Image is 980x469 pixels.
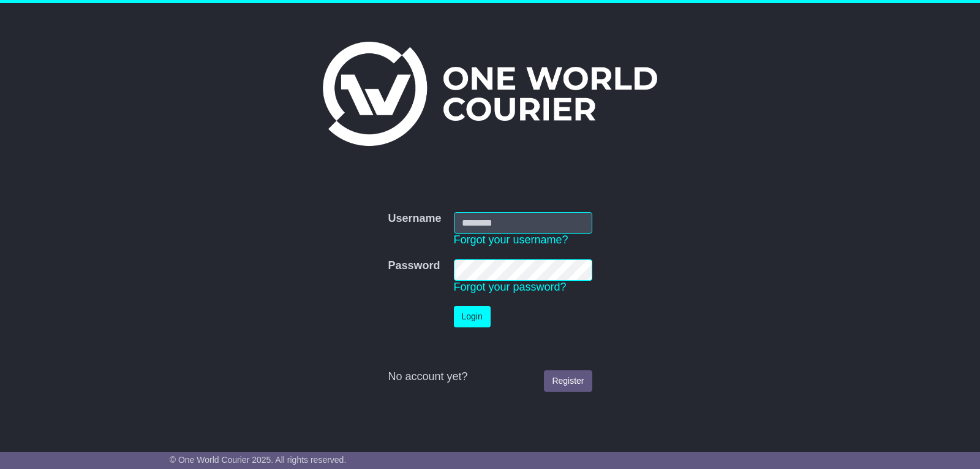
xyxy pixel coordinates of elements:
[388,212,441,226] label: Username
[388,370,592,384] div: No account yet?
[544,370,592,392] a: Register
[388,259,440,273] label: Password
[454,234,568,246] a: Forgot your username?
[454,281,567,293] a: Forgot your password?
[454,306,491,327] button: Login
[170,455,347,465] span: © One World Courier 2025. All rights reserved.
[323,42,657,146] img: One World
